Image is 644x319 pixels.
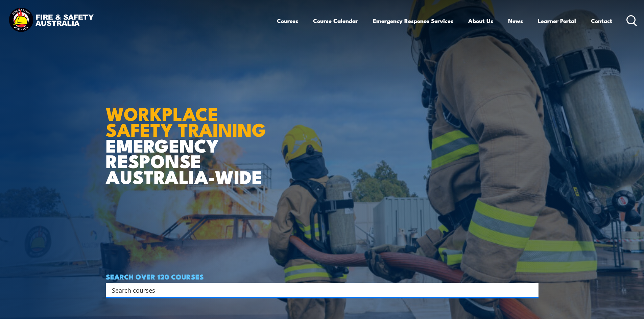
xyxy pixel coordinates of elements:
[373,12,453,30] a: Emergency Response Services
[538,12,576,30] a: Learner Portal
[277,12,298,30] a: Courses
[106,88,271,184] h1: EMERGENCY RESPONSE AUSTRALIA-WIDE
[527,285,536,295] button: Search magnifier button
[508,12,523,30] a: News
[106,273,539,280] h4: SEARCH OVER 120 COURSES
[591,12,612,30] a: Contact
[313,12,358,30] a: Course Calendar
[113,285,525,295] form: Search form
[468,12,493,30] a: About Us
[106,99,266,143] strong: WORKPLACE SAFETY TRAINING
[112,285,524,295] input: Search input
